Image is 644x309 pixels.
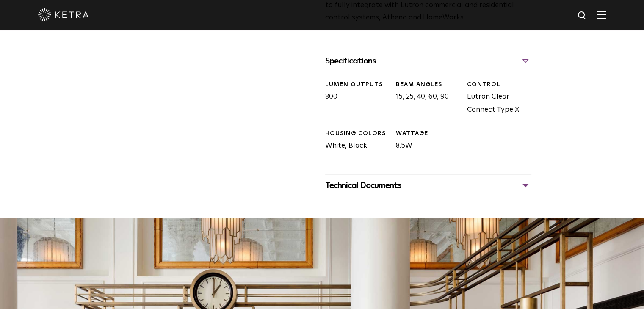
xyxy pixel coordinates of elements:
[460,80,531,117] div: Lutron Clear Connect Type X
[396,80,460,89] div: Beam Angles
[319,130,390,153] div: White, Black
[319,80,390,117] div: 800
[325,179,531,192] div: Technical Documents
[38,8,89,21] img: ketra-logo-2019-white
[390,80,460,117] div: 15, 25, 40, 60, 90
[325,54,531,68] div: Specifications
[325,80,390,89] div: LUMEN OUTPUTS
[597,11,606,19] img: Hamburger%20Nav.svg
[396,130,460,138] div: WATTAGE
[390,130,460,153] div: 8.5W
[467,80,531,89] div: CONTROL
[325,130,390,138] div: HOUSING COLORS
[577,11,588,21] img: search icon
